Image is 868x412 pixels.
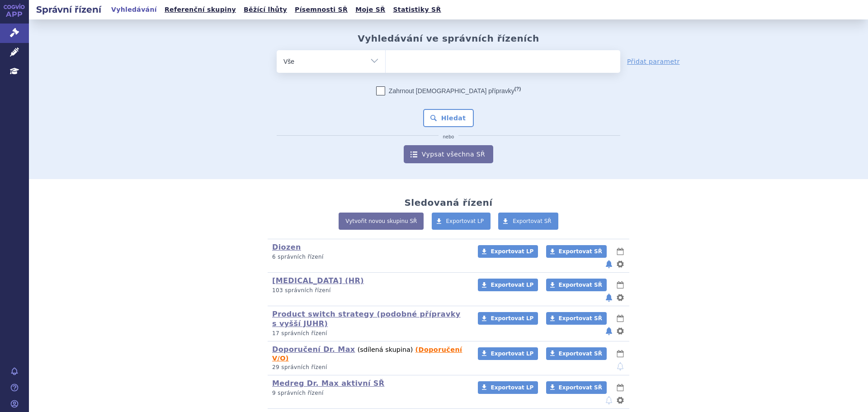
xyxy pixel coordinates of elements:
a: Exportovat SŘ [546,381,607,394]
a: Doporučení Dr. Max [272,345,355,354]
button: notifikace [604,292,613,303]
h2: Správní řízení [29,3,108,16]
button: notifikace [616,361,625,372]
span: Exportovat SŘ [559,282,602,288]
a: Exportovat LP [432,213,491,230]
button: lhůty [616,348,625,359]
i: nebo [439,134,459,140]
p: 9 správních řízení [272,389,466,397]
span: Exportovat LP [491,315,533,322]
a: Vytvořit novou skupinu SŘ [339,213,424,230]
span: (sdílená skupina) [358,346,413,353]
button: lhůty [616,279,625,290]
label: Zahrnout [DEMOGRAPHIC_DATA] přípravky [376,86,521,95]
a: Exportovat SŘ [546,245,607,258]
a: Vypsat všechna SŘ [404,145,493,163]
button: nastavení [616,292,625,303]
a: Statistiky SŘ [390,4,443,16]
p: 6 správních řízení [272,253,466,261]
a: Diozen [272,243,301,251]
p: 17 správních řízení [272,330,466,337]
a: Exportovat LP [478,381,538,394]
a: [MEDICAL_DATA] (HR) [272,276,364,285]
button: lhůty [616,313,625,324]
span: Exportovat SŘ [559,315,602,322]
a: Referenční skupiny [162,4,239,16]
button: notifikace [604,395,613,406]
p: 29 správních řízení [272,364,466,371]
span: Exportovat LP [491,350,533,357]
a: Přidat parametr [627,57,680,66]
span: Exportovat SŘ [559,248,602,255]
a: Vyhledávání [108,4,160,16]
a: Moje SŘ [353,4,388,16]
a: Exportovat LP [478,245,538,258]
a: Exportovat SŘ [546,312,607,325]
h2: Vyhledávání ve správních řízeních [358,33,539,44]
button: nastavení [616,395,625,406]
span: Exportovat LP [446,218,484,224]
button: lhůty [616,246,625,257]
span: Exportovat LP [491,248,533,255]
button: notifikace [604,326,613,336]
abbr: (?) [514,86,521,92]
p: 103 správních řízení [272,287,466,294]
a: Písemnosti SŘ [292,4,350,16]
a: Exportovat SŘ [498,213,558,230]
a: Exportovat LP [478,279,538,291]
span: Exportovat LP [491,282,533,288]
button: lhůty [616,382,625,393]
a: Exportovat LP [478,347,538,360]
a: Exportovat LP [478,312,538,325]
span: Exportovat SŘ [559,350,602,357]
span: Exportovat SŘ [559,384,602,391]
button: nastavení [616,326,625,336]
button: nastavení [616,259,625,270]
a: Medreg Dr. Max aktivní SŘ [272,379,384,388]
button: notifikace [604,259,613,270]
a: Exportovat SŘ [546,347,607,360]
a: Product switch strategy (podobné přípravky s vyšší JUHR) [272,310,461,328]
a: Běžící lhůty [241,4,290,16]
a: Exportovat SŘ [546,279,607,291]
button: Hledat [423,109,474,127]
span: Exportovat LP [491,384,533,391]
h2: Sledovaná řízení [404,197,492,208]
span: Exportovat SŘ [513,218,552,224]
